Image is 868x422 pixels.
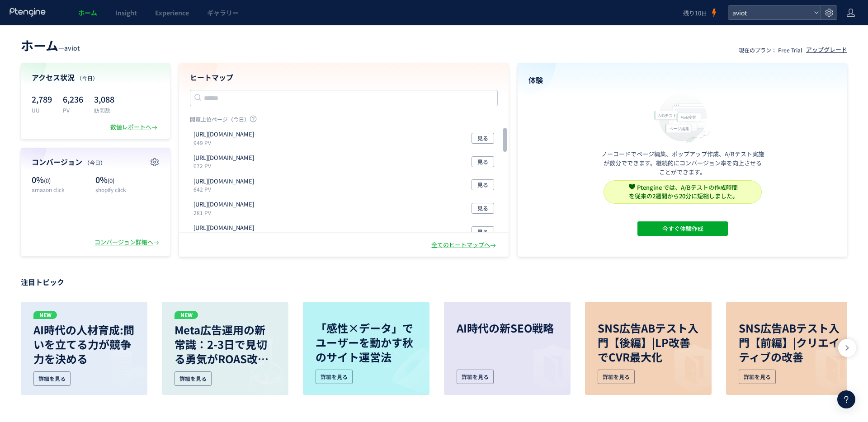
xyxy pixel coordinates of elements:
div: — [21,36,80,54]
span: aviot [64,43,80,52]
div: 詳細を見る [739,370,776,384]
p: https://aviot.jp/product/te-j2-666 [193,200,254,209]
p: 閲覧上位ページ（今日） [190,115,498,127]
button: 見る [472,203,494,214]
p: SNS広告ABテスト入門【後編】|LP改善でCVR最大化 [598,321,699,364]
h4: 体験 [528,75,836,85]
span: （今日） [76,74,98,82]
span: (0) [44,176,51,185]
p: SNS広告ABテスト入門【前編】|クリエイティブの改善 [739,321,840,364]
div: 詳細を見る [598,370,635,384]
p: amazon click [32,186,91,193]
div: コンバージョン詳細へ [94,238,161,247]
span: 見る [477,203,488,214]
img: svg+xml,%3c [629,183,635,190]
span: 見る [477,133,488,144]
span: ホーム [78,8,97,17]
p: 0% [95,174,159,186]
span: (0) [108,176,114,185]
div: 詳細を見る [457,370,494,384]
button: 見る [472,226,494,237]
span: 残り10日 [683,9,707,17]
p: 現在のプラン： Free Trial [739,46,802,54]
span: ギャラリー [207,8,239,17]
p: 949 PV [193,139,258,146]
p: 訪問数 [94,106,114,114]
p: Meta広告運用の新常識：2-3日で見切る勇気がROAS改善の鍵 [175,323,276,366]
p: UU [32,106,52,114]
p: 642 PV [193,185,258,193]
span: ホーム [21,36,58,54]
img: image [91,338,147,395]
div: 詳細を見る [316,370,353,384]
div: 全てのヒートマップへ [431,241,498,249]
span: 今すぐ体験作成 [662,221,703,236]
img: image [232,338,288,395]
h4: コンバージョン [32,157,159,167]
span: （今日） [84,159,106,166]
button: 見る [472,179,494,190]
span: Insight [115,8,137,17]
p: 3,088 [94,92,114,106]
img: image [373,338,429,395]
p: https://aviot.jp/product [193,130,254,139]
span: 見る [477,179,488,190]
img: home_experience_onbo_jp-C5-EgdA0.svg [650,91,716,144]
p: https://aviot.jp/product/pnk [193,177,254,186]
p: AI時代の人材育成:問いを立てる力が競争力を決める [33,323,135,366]
div: アップグレード [806,46,847,54]
p: NEW [33,311,57,319]
h4: ヒートマップ [190,72,498,83]
p: https://aviot.jp/audio [193,154,254,162]
div: 詳細を見る [175,371,212,386]
p: AI時代の新SEO戦略 [457,321,558,335]
span: 見る [477,226,488,237]
p: NEW [175,311,198,319]
span: Ptengine では、A/Bテストの作成時間 を従来の2週間から20分に短縮しました。 [629,183,738,200]
span: Experience [155,8,189,17]
img: image [655,338,712,395]
button: 見る [472,133,494,144]
button: 今すぐ体験作成 [637,221,728,236]
span: 見る [477,156,488,167]
img: image [514,338,571,395]
p: 245 PV [193,232,258,240]
p: shopify click [95,186,159,193]
p: ノーコードでページ編集、ポップアップ作成、A/Bテスト実施が数分でできます。継続的にコンバージョン率を向上させることができます。 [601,150,764,177]
span: aviot [730,6,810,19]
p: 2,789 [32,92,52,106]
p: 「感性×データ」でユーザーを動かす秋のサイト運営法 [316,321,417,364]
p: 672 PV [193,162,258,169]
p: 0% [32,174,91,186]
p: 6,236 [63,92,83,106]
p: 注目トピック [21,275,847,289]
p: https://aviot.jp/product/wa-j1 [193,224,254,232]
img: image [796,338,853,395]
div: 数値レポートへ [110,123,159,131]
div: 詳細を見る [33,371,71,386]
p: 281 PV [193,209,258,216]
p: PV [63,106,83,114]
button: 見る [472,156,494,167]
h4: アクセス状況 [32,72,159,83]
